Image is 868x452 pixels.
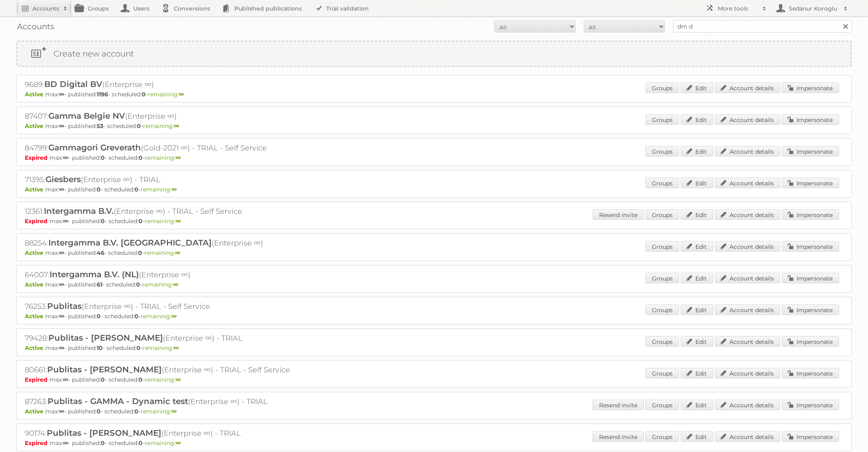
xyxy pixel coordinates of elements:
strong: 0 [139,217,143,225]
strong: ∞ [171,313,177,320]
strong: 61 [97,281,102,288]
p: max: - published: - scheduled: - [25,313,843,320]
a: Groups [645,114,679,125]
strong: 0 [101,439,105,447]
span: Active [25,344,45,352]
span: Publitas - GAMMA - Dynamic test [48,396,188,406]
a: Account details [715,273,780,283]
h2: Sedanur Koroglu [787,4,840,13]
a: Groups [645,400,679,410]
a: Edit [681,241,713,252]
strong: 0 [134,186,139,193]
p: max: - published: - scheduled: - [25,408,843,415]
a: Account details [715,336,780,347]
a: Edit [681,114,713,125]
span: Gammagori Greverath [48,143,141,152]
a: Edit [681,368,713,378]
strong: ∞ [173,281,178,288]
a: Impersonate [782,178,839,188]
strong: 0 [101,154,105,161]
strong: ∞ [175,249,180,256]
span: Publitas [47,301,82,311]
p: max: - published: - scheduled: - [25,344,843,352]
strong: ∞ [63,217,68,225]
span: BD Digital BV [44,79,102,89]
p: max: - published: - scheduled: - [25,281,843,288]
h2: 84799: (Gold-2021 ∞) - TRIAL - Self Service [25,143,309,153]
a: Groups [645,209,679,220]
a: Impersonate [782,114,839,125]
a: Impersonate [782,146,839,156]
a: Account details [715,431,780,442]
p: max: - published: - scheduled: - [25,91,843,98]
span: Expired [25,439,50,447]
a: Create new account [17,41,851,66]
p: max: - published: - scheduled: - [25,154,843,161]
span: remaining: [141,313,177,320]
p: max: - published: - scheduled: - [25,439,843,447]
strong: 1196 [97,91,108,98]
span: Publitas - [PERSON_NAME] [47,365,162,374]
span: Intergamma B.V. (NL) [50,269,139,279]
p: max: - published: - scheduled: - [25,122,843,130]
a: Impersonate [782,368,839,378]
a: Groups [645,241,679,252]
strong: ∞ [175,376,181,383]
a: Edit [681,273,713,283]
strong: ∞ [179,91,184,98]
span: remaining: [141,408,177,415]
h2: 79428: (Enterprise ∞) - TRIAL [25,333,309,343]
strong: 10 [97,344,103,352]
strong: ∞ [175,154,181,161]
a: Resend invite [593,400,644,410]
span: Intergamma B.V. [GEOGRAPHIC_DATA] [48,238,212,248]
span: remaining: [143,344,179,352]
a: Groups [645,431,679,442]
span: remaining: [141,186,177,193]
a: Account details [715,178,780,188]
h2: 88254: (Enterprise ∞) [25,238,309,248]
h2: 9689: (Enterprise ∞) [25,79,309,90]
span: remaining: [143,122,179,130]
strong: ∞ [59,344,64,352]
span: Active [25,281,45,288]
h2: 80661: (Enterprise ∞) - TRIAL - Self Service [25,365,309,375]
span: remaining: [148,91,184,98]
strong: ∞ [59,408,64,415]
strong: 0 [139,376,143,383]
span: Active [25,313,45,320]
strong: ∞ [59,91,64,98]
a: Edit [681,304,713,315]
h2: 76253: (Enterprise ∞) - TRIAL - Self Service [25,301,309,312]
a: Impersonate [782,431,839,442]
h2: Accounts [32,4,59,13]
a: Edit [681,209,713,220]
span: remaining: [145,154,181,161]
span: Active [25,408,45,415]
strong: 0 [136,344,141,352]
a: Groups [645,368,679,378]
a: Edit [681,83,713,93]
a: Account details [715,368,780,378]
a: Edit [681,178,713,188]
span: Publitas - [PERSON_NAME] [48,333,163,343]
a: Groups [645,336,679,347]
strong: 0 [101,376,105,383]
strong: ∞ [59,281,64,288]
a: Edit [681,400,713,410]
p: max: - published: - scheduled: - [25,376,843,383]
a: Edit [681,431,713,442]
a: Impersonate [782,83,839,93]
h2: 12361: (Enterprise ∞) - TRIAL - Self Service [25,206,309,217]
h2: 71395: (Enterprise ∞) - TRIAL [25,174,309,185]
strong: 0 [134,408,139,415]
span: Active [25,186,45,193]
a: Account details [715,304,780,315]
a: Resend invite [593,209,644,220]
a: Groups [645,178,679,188]
span: Intergamma B.V. [44,206,114,216]
span: remaining: [144,249,180,256]
strong: 0 [136,281,140,288]
h2: 87263: (Enterprise ∞) - TRIAL [25,396,309,407]
strong: 0 [134,313,139,320]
